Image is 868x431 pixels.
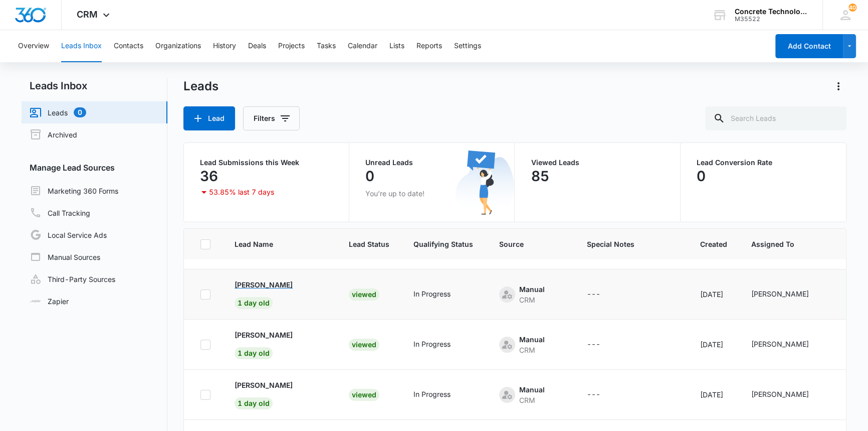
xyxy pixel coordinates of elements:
[183,79,219,94] h1: Leads
[235,279,325,307] a: [PERSON_NAME]1 day old
[587,339,600,351] div: ---
[700,289,727,300] div: [DATE]
[413,339,451,349] div: In Progress
[365,188,498,199] p: You’re up to date!
[499,239,563,249] span: Source
[499,284,563,305] div: - - Select to Edit Field
[454,30,481,62] button: Settings
[499,334,563,355] div: - - Select to Edit Field
[235,380,293,390] p: [PERSON_NAME]
[235,330,293,340] p: [PERSON_NAME]
[751,289,809,299] div: [PERSON_NAME]
[248,30,266,62] button: Deals
[519,334,545,345] div: Manual
[18,30,49,62] button: Overview
[235,239,325,249] span: Lead Name
[751,339,809,349] div: [PERSON_NAME]
[235,279,293,290] p: [PERSON_NAME]
[751,389,827,401] div: - - Select to Edit Field
[22,78,167,93] h2: Leads Inbox
[22,162,167,174] h3: Manage Lead Sources
[519,345,545,355] div: CRM
[519,295,545,305] div: CRM
[700,389,727,400] div: [DATE]
[735,8,808,16] div: account name
[587,289,600,301] div: ---
[235,380,325,407] a: [PERSON_NAME]1 day old
[155,30,201,62] button: Organizations
[365,168,374,184] p: 0
[697,159,830,166] p: Lead Conversion Rate
[235,397,273,409] span: 1 day old
[697,168,706,184] p: 0
[30,128,77,140] a: Archived
[30,106,86,118] a: Leads0
[349,339,379,351] div: Viewed
[349,389,379,401] div: Viewed
[349,340,379,349] a: Viewed
[235,347,273,359] span: 1 day old
[114,30,143,62] button: Contacts
[519,384,545,395] div: Manual
[349,290,379,299] a: Viewed
[243,106,300,130] button: Filters
[317,30,336,62] button: Tasks
[30,296,69,307] a: Zapier
[413,339,469,351] div: - - Select to Edit Field
[531,159,664,166] p: Viewed Leads
[213,30,236,62] button: History
[30,207,90,219] a: Call Tracking
[531,168,549,184] p: 85
[848,4,856,12] div: notifications count
[278,30,305,62] button: Projects
[200,159,333,166] p: Lead Submissions this Week
[751,289,827,301] div: - - Select to Edit Field
[587,389,618,401] div: - - Select to Edit Field
[209,189,274,196] p: 53.85% last 7 days
[587,289,618,301] div: - - Select to Edit Field
[413,289,451,299] div: In Progress
[587,339,618,351] div: - - Select to Edit Field
[519,284,545,295] div: Manual
[830,78,846,94] button: Actions
[235,297,273,309] span: 1 day old
[389,30,404,62] button: Lists
[413,289,469,301] div: - - Select to Edit Field
[705,106,846,130] input: Search Leads
[349,289,379,301] div: Viewed
[735,16,808,23] div: account id
[77,9,98,20] span: CRM
[587,239,676,249] span: Special Notes
[775,34,843,58] button: Add Contact
[499,384,563,405] div: - - Select to Edit Field
[349,390,379,399] a: Viewed
[183,106,235,130] button: Lead
[348,30,377,62] button: Calendar
[349,239,389,249] span: Lead Status
[848,4,856,12] span: 40
[751,239,827,249] span: Assigned To
[519,395,545,405] div: CRM
[751,339,827,351] div: - - Select to Edit Field
[416,30,442,62] button: Reports
[200,168,218,184] p: 36
[413,389,451,399] div: In Progress
[700,239,727,249] span: Created
[30,273,115,285] a: Third-Party Sources
[587,389,600,401] div: ---
[700,339,727,350] div: [DATE]
[61,30,102,62] button: Leads Inbox
[235,330,325,357] a: [PERSON_NAME]1 day old
[30,229,107,241] a: Local Service Ads
[413,239,475,249] span: Qualifying Status
[751,389,809,399] div: [PERSON_NAME]
[413,389,469,401] div: - - Select to Edit Field
[365,159,498,166] p: Unread Leads
[30,251,100,263] a: Manual Sources
[30,185,118,197] a: Marketing 360 Forms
